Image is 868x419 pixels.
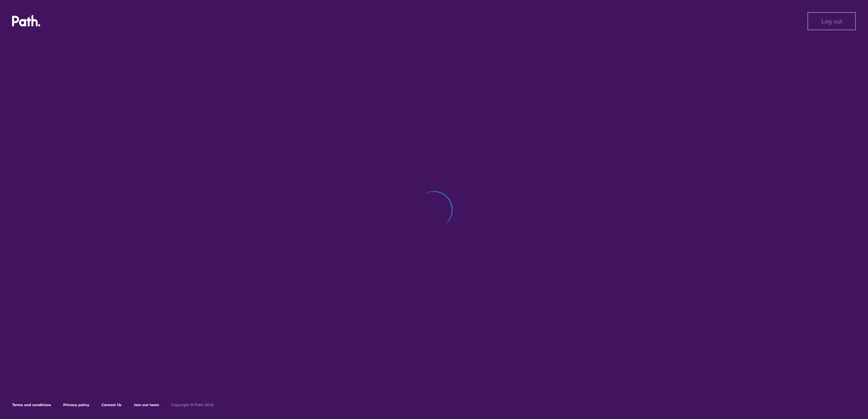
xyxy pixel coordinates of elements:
a: Join our team [134,402,159,407]
a: Privacy policy [63,402,89,407]
a: Contact Us [101,402,122,407]
a: Terms and conditions [12,402,51,407]
button: Log out [807,12,856,30]
span: Log out [821,18,842,25]
h6: Copyright © Path 2018 [171,403,214,407]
